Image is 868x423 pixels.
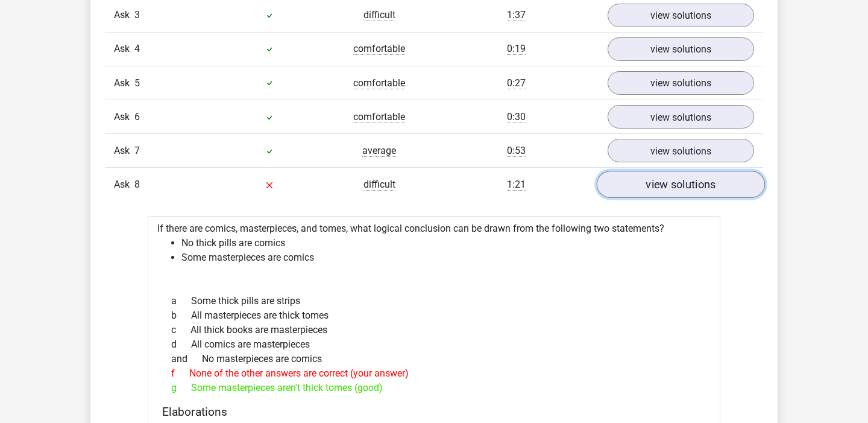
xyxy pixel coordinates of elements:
font: a [171,295,177,307]
font: difficult [363,9,395,21]
font: 7 [134,145,140,156]
font: Ask [114,145,130,156]
a: view solutions [608,71,754,95]
font: 0:30 [507,111,526,122]
font: comfortable [353,77,405,89]
font: view solutions [650,145,711,156]
a: view solutions [608,139,754,162]
font: Ask [114,179,130,190]
font: 4 [134,43,140,54]
font: Some masterpieces aren't thick tomes (good) [191,382,383,393]
font: 0:19 [507,43,526,54]
font: All thick books are masterpieces [190,324,327,336]
font: f [171,367,175,379]
font: view solutions [650,111,711,122]
font: No masterpieces are comics [202,353,322,364]
font: Some thick pills are strips [191,295,300,307]
font: Some masterpieces are comics [181,252,314,263]
font: Ask [114,77,130,89]
font: view solutions [650,10,711,21]
font: Ask [114,43,130,54]
font: All masterpieces are thick tomes [191,310,329,321]
font: difficult [363,179,395,190]
font: Ask [114,9,130,21]
a: view solutions [597,171,765,199]
font: g [171,382,177,393]
font: 0:53 [507,145,526,156]
font: view solutions [646,178,715,191]
font: 1:21 [507,179,526,190]
font: and [171,353,187,364]
font: None of the other answers are correct (your answer) [189,367,409,379]
font: c [171,324,176,336]
font: 5 [134,77,140,89]
font: No thick pills are comics [181,237,285,249]
font: If there are comics, masterpieces, and tomes, what logical conclusion can be drawn from the follo... [157,223,664,234]
a: view solutions [608,4,754,27]
font: average [362,145,396,156]
font: Elaborations [162,405,227,419]
font: view solutions [650,77,711,89]
font: All comics are masterpieces [191,339,310,350]
font: comfortable [353,111,405,122]
font: 0:27 [507,77,526,89]
font: 8 [134,179,140,190]
font: d [171,339,177,350]
font: 1:37 [507,9,526,21]
font: Ask [114,111,130,122]
font: 3 [134,9,140,21]
a: view solutions [608,37,754,61]
font: comfortable [353,43,405,54]
font: view solutions [650,43,711,55]
font: 6 [134,111,140,122]
font: b [171,310,177,321]
a: view solutions [608,105,754,129]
